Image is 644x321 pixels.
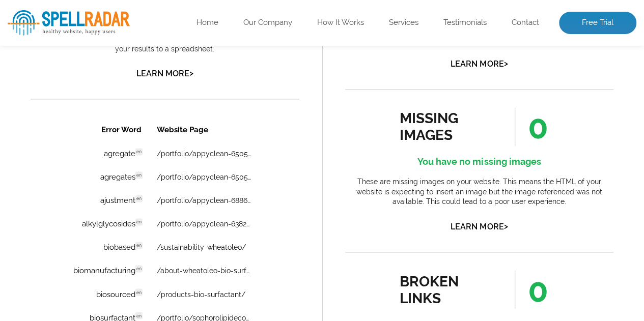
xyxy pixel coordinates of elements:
span: en [105,171,112,179]
a: /portfolio/appyclean-6382m-waterless/ [126,103,220,111]
a: 2 [75,284,83,294]
span: en [105,195,112,202]
div: broken links [400,273,492,306]
td: agregates [26,49,118,71]
td: biosurfactant [26,189,118,212]
td: biobased [26,119,118,141]
span: en [105,101,112,108]
span: en [105,218,112,225]
span: en [105,31,112,38]
a: 3 [90,284,98,294]
a: /portfolio/sophorolipideco-s/ [126,220,220,228]
div: missing images [400,110,492,143]
td: choisir [26,236,118,258]
a: 6 [135,284,144,294]
a: Contact [512,18,539,28]
a: /portfolio/appyclean-6548-m/ [126,243,220,251]
a: Learn More> [451,222,508,231]
a: Next [214,284,235,294]
img: SpellRadar [8,10,130,36]
span: en [105,148,112,155]
a: /portfolio/appyclean-6886/ [126,79,220,87]
span: 0 [515,270,548,309]
span: en [105,54,112,62]
h4: You have no missing images [345,154,614,170]
a: Learn More> [136,69,193,78]
a: 10 [195,284,208,294]
a: /portfolio/appyclean-6505/ [126,56,220,64]
th: Website Page [119,1,243,24]
a: 9 [180,284,189,294]
td: agregate [26,25,118,48]
a: 4 [104,284,114,294]
span: en [105,125,112,132]
a: /about-wheatoleo-bio-surfactant/ [126,150,220,158]
a: How It Works [317,18,364,28]
span: 0 [515,107,548,146]
span: > [503,219,508,234]
span: > [189,66,193,80]
td: alkylglycosides [26,96,118,118]
span: > [503,56,508,71]
a: 8 [165,284,174,294]
a: Free Trial [559,12,636,34]
a: 5 [120,284,129,294]
span: en [105,78,112,85]
th: Error Word [26,1,118,24]
td: biosourced [26,166,118,188]
td: biomanufacturing [26,142,118,165]
a: 1 [60,283,69,295]
a: 7 [150,284,159,294]
p: These are missing images on your website. This means the HTML of your website is expecting to ins... [345,177,614,207]
td: biosurfactants [26,213,118,235]
a: /portfolio/appyclean-6505/ [126,33,220,41]
a: Home [197,18,218,28]
a: Our Company [243,18,292,28]
a: /portfolio/sophorolipideco-s/ [126,196,220,205]
a: /sustainability-wheatoleo/ [126,126,215,134]
span: en [105,242,112,249]
a: Learn More> [451,59,508,69]
td: ajustment [26,72,118,95]
a: Services [389,18,418,28]
a: Testimonials [443,18,487,28]
a: /products-bio-surfactant/ [126,173,215,181]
